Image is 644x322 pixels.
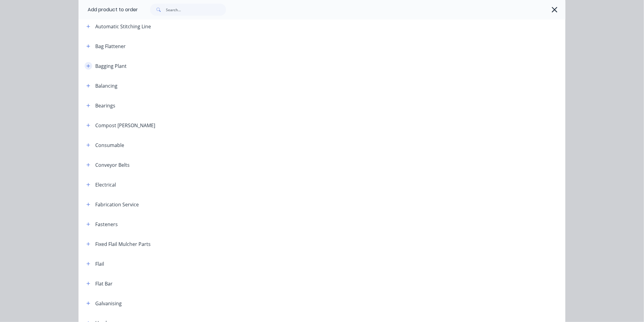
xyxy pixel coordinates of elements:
[95,161,130,169] div: Conveyor Belts
[95,240,151,248] div: Fixed Flail Mulcher Parts
[95,201,139,208] div: Fabrication Service
[95,23,151,30] div: Automatic Stitching Line
[95,122,155,129] div: Compost [PERSON_NAME]
[95,260,104,268] div: Flail
[95,102,115,109] div: Bearings
[95,221,118,228] div: Fasteners
[95,82,117,89] div: Balancing
[95,142,124,149] div: Consumable
[166,4,226,16] input: Search...
[95,280,113,287] div: Flat Bar
[95,300,122,307] div: Galvanising
[95,62,127,70] div: Bagging Plant
[95,181,116,188] div: Electrical
[95,43,126,50] div: Bag Flattener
